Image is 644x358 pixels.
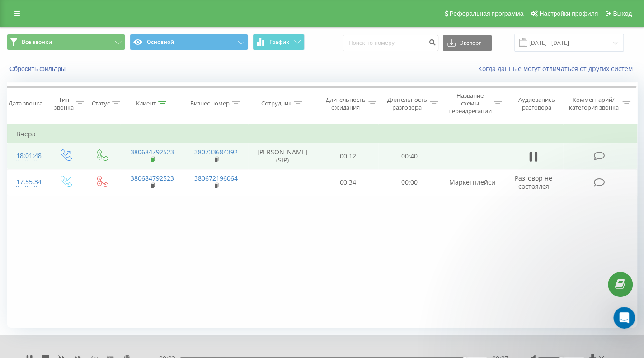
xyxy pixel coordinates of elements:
div: Аудиозапись разговора [512,96,561,111]
td: 00:34 [317,169,378,196]
div: Комментарий/категория звонка [567,96,620,111]
input: Поиск по номеру [343,35,438,51]
div: Сотрудник [261,100,291,107]
div: 17:55:34 [16,173,38,191]
div: Дата звонка [9,100,42,107]
td: 00:00 [378,169,440,196]
button: График [253,34,305,50]
a: 380684792523 [131,148,174,156]
a: 380672196064 [194,174,238,182]
span: График [269,39,289,45]
div: Бизнес номер [190,100,230,107]
button: Основной [130,34,248,50]
a: 380684792523 [131,174,174,182]
td: [PERSON_NAME] (SIP) [248,143,317,169]
div: Название схемы переадресации [448,92,491,115]
span: Реферальная программа [449,10,523,17]
div: Клиент [136,100,156,107]
div: Статус [92,100,110,107]
button: Экспорт [443,35,492,51]
button: Сбросить фильтры [7,65,70,73]
a: Когда данные могут отличаться от других систем [478,64,637,73]
iframe: Intercom live chat [613,307,635,329]
td: Вчера [7,125,637,143]
td: Маркетплейси [440,169,504,196]
button: Все звонки [7,34,125,50]
a: 380733684392 [194,148,238,156]
div: 18:01:48 [16,147,38,165]
td: 00:12 [317,143,378,169]
td: 00:40 [378,143,440,169]
div: Длительность разговора [387,96,428,111]
div: Тип звонка [54,96,74,111]
span: Все звонки [22,38,52,46]
span: Разговор не состоялся [515,174,552,191]
span: Настройки профиля [539,10,598,17]
div: Длительность ожидания [325,96,366,111]
span: Выход [613,10,632,17]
